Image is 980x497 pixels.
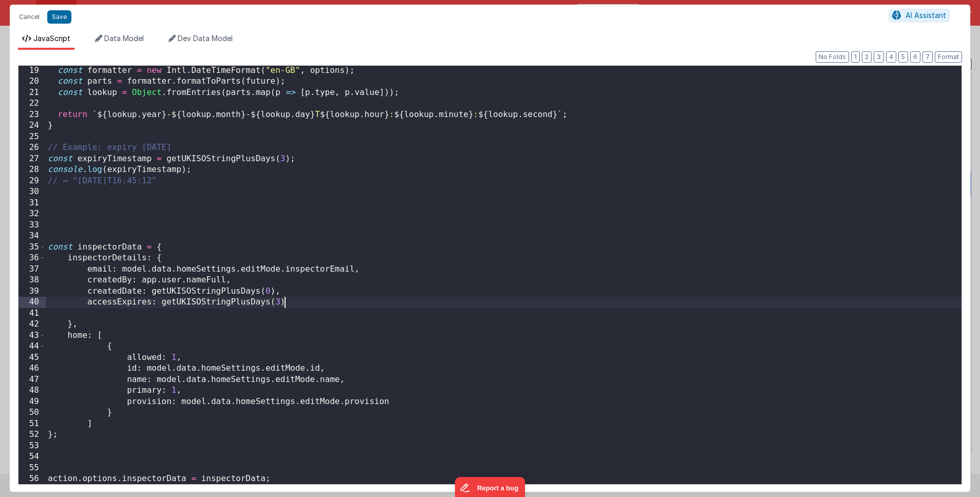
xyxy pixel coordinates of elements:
div: 42 [18,319,46,330]
div: 53 [18,441,46,452]
div: 52 [18,429,46,441]
div: 26 [18,142,46,154]
div: 19 [18,65,46,77]
button: AI Assistant [889,9,950,22]
div: 21 [18,87,46,99]
div: 27 [18,154,46,165]
span: AI Assistant [906,11,946,20]
div: 41 [18,308,46,319]
button: 3 [874,51,884,63]
div: 22 [18,98,46,109]
button: 4 [886,51,896,63]
div: 43 [18,330,46,341]
button: 5 [898,51,908,63]
div: 24 [18,120,46,131]
div: 33 [18,220,46,231]
div: 23 [18,109,46,121]
button: Cancel [14,10,45,24]
button: No Folds [816,51,849,63]
span: Data Model [104,34,144,43]
span: JavaScript [33,34,70,43]
span: Dev Data Model [178,34,233,43]
div: 20 [18,76,46,87]
div: 55 [18,463,46,474]
div: 30 [18,186,46,198]
button: Save [47,10,71,24]
button: 2 [862,51,872,63]
div: 49 [18,396,46,408]
div: 39 [18,286,46,297]
div: 34 [18,231,46,242]
div: 48 [18,385,46,396]
div: 44 [18,341,46,352]
button: 1 [851,51,860,63]
div: 28 [18,164,46,176]
div: 40 [18,297,46,308]
div: 29 [18,176,46,187]
div: 56 [18,473,46,485]
div: 25 [18,131,46,143]
button: 6 [910,51,920,63]
div: 45 [18,352,46,364]
div: 36 [18,253,46,264]
div: 31 [18,198,46,209]
div: 51 [18,418,46,430]
div: 54 [18,451,46,463]
button: Format [935,51,962,63]
div: 37 [18,264,46,275]
div: 35 [18,242,46,253]
div: 50 [18,407,46,418]
div: 46 [18,363,46,374]
div: 47 [18,374,46,386]
div: 38 [18,275,46,286]
button: 7 [922,51,933,63]
div: 32 [18,208,46,220]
